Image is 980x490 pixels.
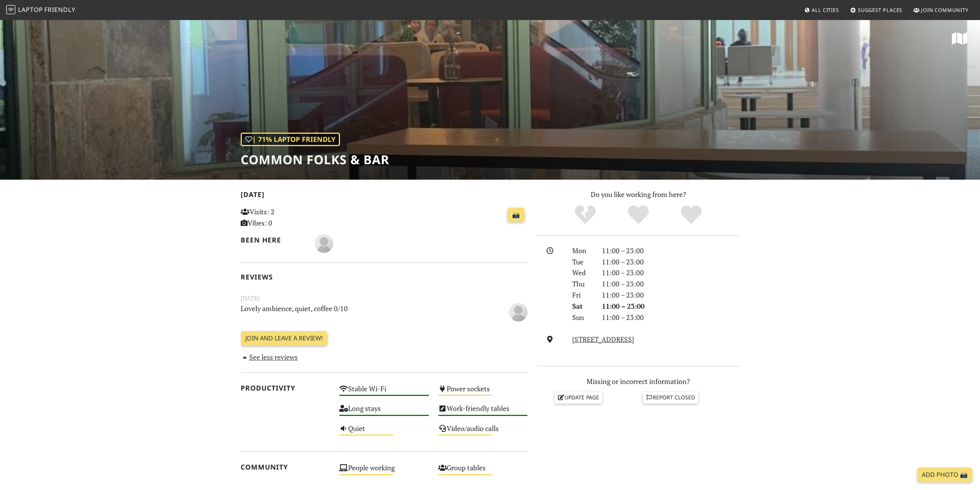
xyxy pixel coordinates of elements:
img: blank-535327c66bd565773addf3077783bbfce4b00ec00e9fd257753287c682c7fa38.png [315,234,333,253]
div: Quiet [335,422,434,442]
div: 11:00 – 23:00 [597,256,744,268]
img: blank-535327c66bd565773addf3077783bbfce4b00ec00e9fd257753287c682c7fa38.png [509,303,528,322]
a: Join and leave a review! [241,331,327,346]
div: Fri [568,290,597,301]
a: LaptopFriendly LaptopFriendly [6,3,75,17]
h2: [DATE] [241,190,528,202]
a: Join Community [910,3,972,17]
p: Do you like working from here? [537,189,740,200]
small: [DATE] [236,293,533,303]
div: Tue [568,256,597,268]
div: 11:00 – 23:00 [597,267,744,278]
span: Friendly [44,5,75,14]
span: Dennis Wollersheim [509,306,528,316]
div: Video/audio calls [434,422,533,442]
a: Suggest Places [847,3,906,17]
div: 11:00 – 23:00 [597,278,744,290]
h2: Reviews [241,273,528,281]
h2: Community [241,463,330,471]
a: Update page [554,392,602,403]
p: Missing or incorrect information? [537,376,740,387]
h2: Been here [241,236,306,244]
span: Suggest Places [858,7,903,13]
div: Yes [612,204,665,226]
div: 11:00 – 23:00 [597,245,744,256]
div: Stable Wi-Fi [335,382,434,402]
span: Dennis Wollersheim [315,238,333,248]
div: Sun [568,312,597,323]
p: Visits: 2 Vibes: 0 [241,206,330,229]
img: LaptopFriendly [6,5,15,14]
p: Lovely ambience, quiet, coffee 0/10 [236,303,483,320]
div: 11:00 – 23:00 [597,290,744,301]
a: 📸 [508,208,524,222]
div: Thu [568,278,597,290]
div: 11:00 – 23:00 [597,312,744,323]
div: Sat [568,301,597,312]
div: No [559,204,612,226]
h1: Common Folks & Bar [241,152,389,167]
a: See less reviews [241,352,298,362]
a: All Cities [801,3,842,17]
div: Group tables [434,461,533,481]
span: Laptop [18,5,43,14]
div: Mon [568,245,597,256]
a: Add Photo 📸 [917,468,972,482]
div: 11:00 – 23:00 [597,301,744,312]
div: Power sockets [434,382,533,402]
div: Long stays [335,402,434,422]
div: Definitely! [665,204,718,226]
div: Work-friendly tables [434,402,533,422]
div: | 71% Laptop Friendly [241,133,340,146]
div: Wed [568,267,597,278]
span: Join Community [921,7,968,13]
div: People working [335,461,434,481]
a: Report closed [643,392,699,403]
h2: Productivity [241,384,330,392]
a: [STREET_ADDRESS] [572,335,634,344]
span: All Cities [812,7,839,13]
